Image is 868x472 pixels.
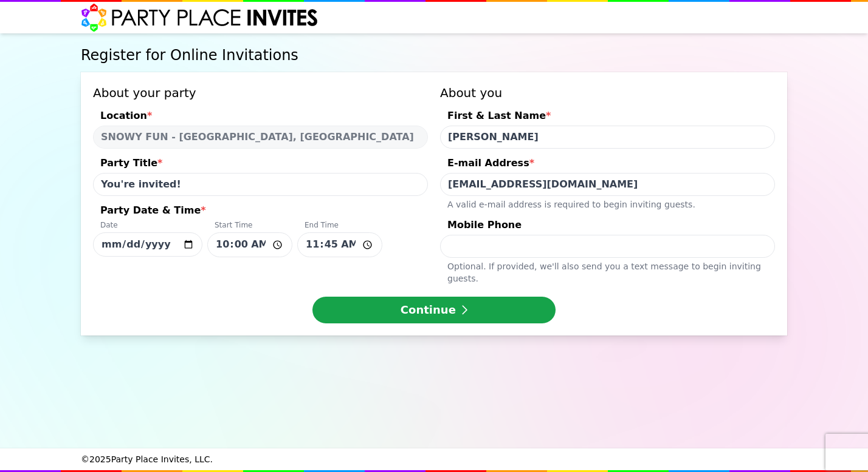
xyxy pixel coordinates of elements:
div: © 2025 Party Place Invites, LLC. [81,448,787,470]
div: E-mail Address [440,156,775,173]
div: Party Title [93,156,428,173]
h3: About your party [93,84,428,101]
button: Continue [312,297,556,323]
input: First & Last Name* [440,126,775,149]
input: Party Date & Time*DateStart TimeEnd Time [207,232,292,257]
input: E-mail Address*A valid e-mail address is required to begin inviting guests. [440,173,775,196]
div: Start Time [207,220,292,232]
input: Party Date & Time*DateStart TimeEnd Time [93,232,202,257]
img: Party Place Invites [81,3,319,32]
div: Optional. If provided, we ' ll also send you a text message to begin inviting guests. [440,258,775,285]
div: Party Date & Time [93,203,428,220]
div: First & Last Name [440,109,775,126]
div: A valid e-mail address is required to begin inviting guests. [440,196,775,211]
input: Party Date & Time*DateStart TimeEnd Time [297,232,382,257]
h1: Register for Online Invitations [81,46,787,65]
div: Mobile Phone [440,218,775,235]
input: Mobile PhoneOptional. If provided, we'll also send you a text message to begin inviting guests. [440,235,775,258]
h3: About you [440,84,775,101]
input: Party Title* [93,173,428,196]
div: Location [93,109,428,126]
div: End Time [297,220,382,232]
select: Location* [93,126,428,149]
div: Date [93,220,202,232]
